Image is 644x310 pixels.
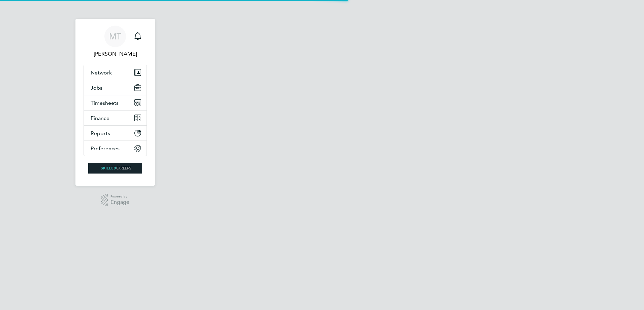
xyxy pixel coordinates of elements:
span: Reports [91,130,110,136]
button: Timesheets [84,95,147,110]
button: Preferences [84,141,147,156]
button: Reports [84,126,147,141]
span: Preferences [91,145,120,152]
button: Finance [84,111,147,125]
button: Network [84,65,147,80]
button: Jobs [84,80,147,95]
span: Timesheets [91,100,119,106]
span: Powered by [110,194,129,199]
span: Matt Taylor [84,50,147,58]
a: Go to home page [84,163,147,174]
span: Network [91,69,112,76]
img: skilledcareers-logo-retina.png [88,163,142,174]
nav: Main navigation [75,19,155,186]
a: Powered byEngage [101,194,130,207]
a: MT[PERSON_NAME] [84,26,147,58]
span: MT [109,32,121,41]
span: Finance [91,115,109,121]
span: Engage [110,199,129,205]
span: Jobs [91,85,102,91]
